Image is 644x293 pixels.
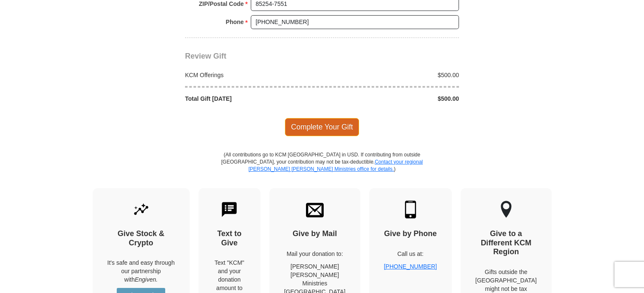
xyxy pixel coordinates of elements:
[213,229,246,247] h4: Text to Give
[221,151,423,188] p: (All contributions go to KCM [GEOGRAPHIC_DATA] in USD. If contributing from outside [GEOGRAPHIC_D...
[181,94,322,103] div: Total Gift [DATE]
[500,201,512,218] img: other-region
[185,52,226,60] span: Review Gift
[384,263,437,270] a: [PHONE_NUMBER]
[135,276,158,283] i: Engiven.
[384,250,437,258] p: Call us at:
[475,229,537,257] h4: Give to a Different KCM Region
[220,201,238,218] img: text-to-give.svg
[322,71,464,79] div: $500.00
[226,16,244,28] strong: Phone
[107,258,175,284] p: It's safe and easy through our partnership with
[285,118,360,136] span: Complete Your Gift
[248,159,423,172] a: Contact your regional [PERSON_NAME] [PERSON_NAME] Ministries office for details.
[284,250,346,258] p: Mail your donation to:
[132,201,150,218] img: give-by-stock.svg
[384,229,437,239] h4: Give by Phone
[322,94,464,103] div: $500.00
[306,201,324,218] img: envelope.svg
[402,201,419,218] img: mobile.svg
[181,71,322,79] div: KCM Offerings
[284,229,346,239] h4: Give by Mail
[107,229,175,247] h4: Give Stock & Crypto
